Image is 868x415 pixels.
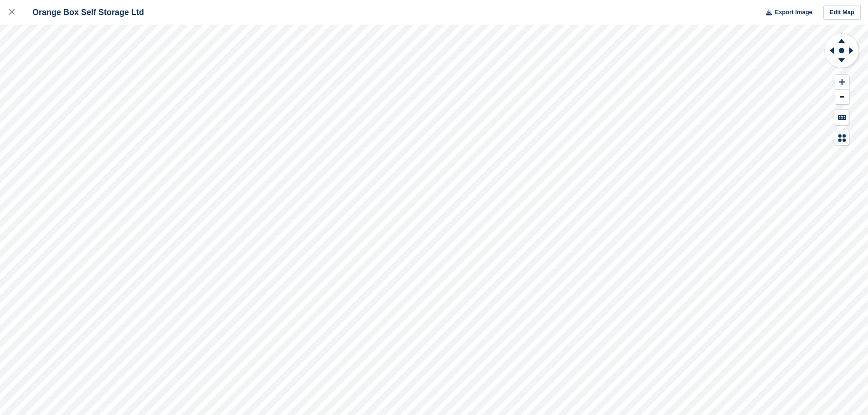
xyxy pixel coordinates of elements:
button: Export Image [760,5,812,20]
a: Edit Map [823,5,861,20]
div: Orange Box Self Storage Ltd [24,7,144,18]
button: Keyboard Shortcuts [835,110,849,125]
button: Zoom Out [835,90,849,105]
span: Export Image [775,8,812,17]
button: Map Legend [835,130,849,145]
button: Zoom In [835,75,849,90]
